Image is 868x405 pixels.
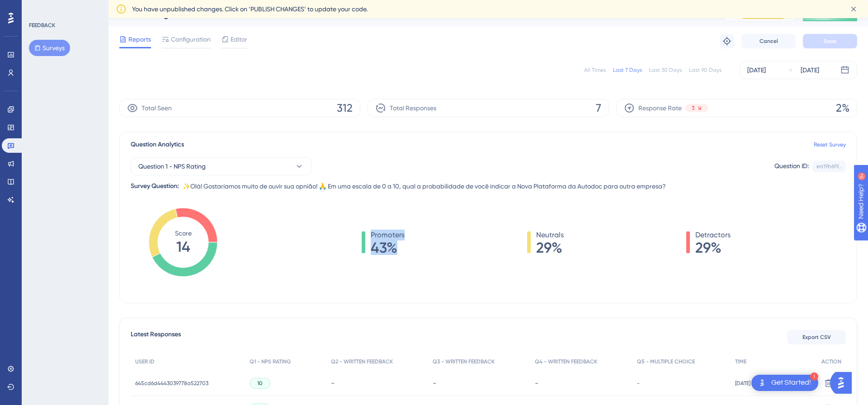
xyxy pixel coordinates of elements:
div: - [433,379,525,387]
div: - [535,379,628,387]
span: TIME [735,358,746,365]
img: launcher-image-alternative-text [757,377,768,388]
span: ACTION [821,358,841,365]
span: Response Rate [638,103,682,113]
button: Question 1 - NPS Rating [131,157,311,175]
span: Latest Responses [131,329,181,345]
span: Q3 - WRITTEN FEEDBACK [433,358,495,365]
span: Total Seen [142,103,172,113]
div: Question ID: [774,160,809,172]
span: Q5 - MULTIPLE CHOICE [637,358,695,365]
div: Last 30 Days [649,66,682,74]
div: Get Started! [771,378,811,388]
span: Need Help? [21,2,57,13]
span: Q2 - WRITTEN FEEDBACK [331,358,393,365]
span: Save [824,38,836,45]
div: ea19b6f9... [816,163,842,170]
span: Total Responses [390,103,436,113]
iframe: UserGuiding AI Assistant Launcher [830,369,857,396]
span: 29% [695,240,731,255]
span: 10 [257,380,263,387]
div: FEEDBACK [29,22,55,29]
span: 7 [596,101,601,115]
span: - [637,380,640,387]
span: You have unpublished changes. Click on ‘PUBLISH CHANGES’ to update your code. [132,4,368,14]
span: Detractors [695,230,731,240]
span: Editor [231,34,247,45]
span: 29% [536,240,564,255]
span: 2% [836,101,849,115]
span: Configuration [171,34,211,45]
button: Cancel [741,34,796,48]
button: Export CSV [787,330,846,344]
div: All Times [584,66,606,74]
div: [DATE] [747,65,766,75]
span: Neutrals [536,230,564,240]
tspan: Score [175,230,192,237]
div: Last 7 Days [613,66,642,74]
span: ✨Olá! Gostaríamos muito de ouvir sua opnião! 🙏 Em uma escala de 0 a 10, qual a probabilidade de v... [183,181,666,192]
div: Last 90 Days [689,66,722,74]
span: Q1 - NPS RATING [250,358,291,365]
span: 645cd6d4443039778a522703 [135,380,208,387]
div: - [331,379,424,387]
span: [DATE] 14:57 [735,380,764,387]
span: Question 1 - NPS Rating [138,161,206,172]
span: USER ID [135,358,155,365]
a: Reset Survey [814,141,846,148]
span: Reports [128,34,151,45]
div: 1 [810,372,818,381]
span: 3 [692,104,694,112]
button: Save [803,34,857,48]
span: 43% [371,240,405,255]
span: Promoters [371,230,405,240]
div: [DATE] [801,65,819,75]
span: 312 [337,101,353,115]
span: Export CSV [802,334,831,341]
div: Open Get Started! checklist, remaining modules: 1 [751,375,818,391]
tspan: 14 [176,238,190,255]
span: Q4 - WRITTEN FEEDBACK [535,358,597,365]
span: Cancel [759,38,778,45]
span: Question Analytics [131,139,184,150]
div: Survey Question: [131,181,179,192]
button: Surveys [29,40,70,56]
div: 9+ [61,5,67,12]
